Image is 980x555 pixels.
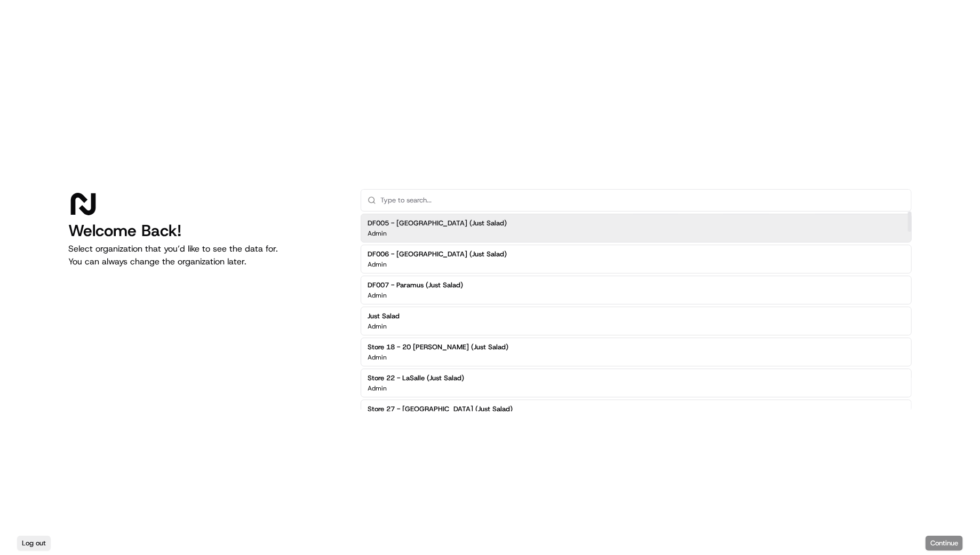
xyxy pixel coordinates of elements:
h2: DF006 - [GEOGRAPHIC_DATA] (Just Salad) [368,249,507,259]
p: Admin [368,384,387,393]
p: Admin [368,291,387,300]
p: Admin [368,229,387,238]
h1: Welcome Back! [68,221,344,240]
p: Admin [368,322,387,331]
button: Log out [17,536,51,551]
p: Admin [368,260,387,269]
p: Admin [368,353,387,362]
h2: Store 22 - LaSalle (Just Salad) [368,373,464,383]
h2: Store 27 - [GEOGRAPHIC_DATA] (Just Salad) [368,404,513,414]
p: Select organization that you’d like to see the data for. You can always change the organization l... [68,243,344,268]
h2: Just Salad [368,311,400,321]
h2: DF005 - [GEOGRAPHIC_DATA] (Just Salad) [368,218,507,228]
input: Type to search... [380,190,905,211]
h2: DF007 - Paramus (Just Salad) [368,280,463,290]
h2: Store 18 - 20 [PERSON_NAME] (Just Salad) [368,342,508,352]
